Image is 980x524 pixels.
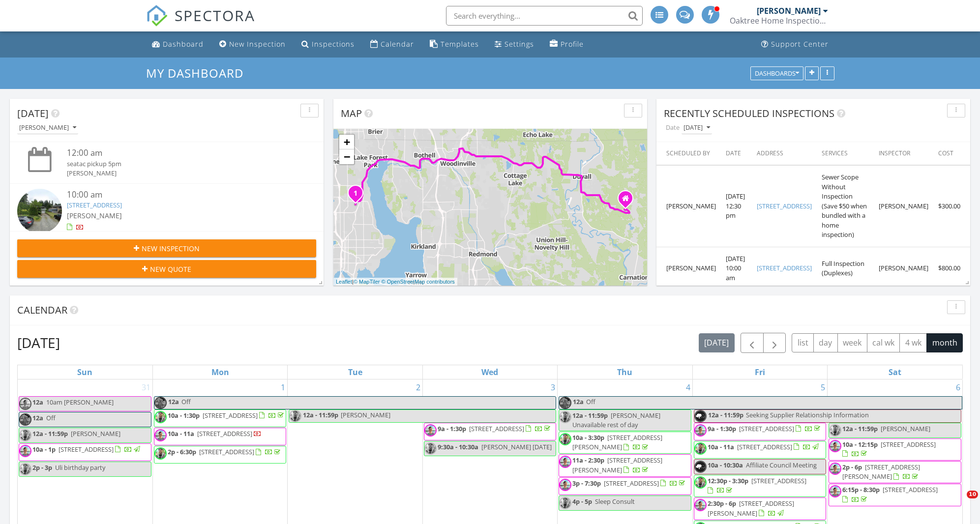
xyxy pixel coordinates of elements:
[899,333,927,352] button: 4 wk
[708,424,736,433] span: 9a - 1:30p
[414,379,422,395] a: Go to September 2, 2025
[708,424,822,433] a: 9a - 1:30p [STREET_ADDRESS]
[341,107,362,120] span: Map
[17,189,316,255] a: 10:00 am [STREET_ADDRESS] [PERSON_NAME] 52 minutes drive time 25.1 miles
[572,433,604,442] span: 10a - 3:30p
[339,149,354,164] a: Zoom out
[32,398,43,407] span: 12a
[19,429,31,441] img: 20210512_131428.jpg
[67,189,291,201] div: 10:00 am
[615,365,634,379] a: Thursday
[279,379,287,395] a: Go to September 1, 2025
[163,39,204,49] div: Dashboard
[17,189,62,233] img: streetview
[168,397,179,409] span: 12a
[741,333,764,353] button: Previous month
[17,260,316,278] button: New Quote
[842,440,936,458] a: 10a - 12:15p [STREET_ADDRESS]
[549,379,557,395] a: Go to September 3, 2025
[17,239,316,257] button: New Inspection
[842,424,878,433] span: 12a - 11:59p
[572,479,687,488] a: 3p - 7:30p [STREET_ADDRESS]
[656,165,721,247] td: [PERSON_NAME]
[757,35,832,54] a: Support Center
[154,446,286,464] a: 2p - 6:30p [STREET_ADDRESS]
[842,463,920,481] span: [STREET_ADDRESS][PERSON_NAME]
[829,438,961,461] a: 10a - 12:15p [STREET_ADDRESS]
[154,428,286,445] a: 10a - 11a [STREET_ADDRESS]
[150,264,191,274] span: New Quote
[829,424,841,437] img: 20210512_131428.jpg
[168,447,196,456] span: 2p - 6:30p
[819,379,827,395] a: Go to September 5, 2025
[572,456,662,474] span: [STREET_ADDRESS][PERSON_NAME]
[708,476,806,495] a: 12:30p - 3:30p [STREET_ADDRESS]
[559,477,691,495] a: 3p - 7:30p [STREET_ADDRESS]
[381,39,414,49] div: Calendar
[71,429,120,438] span: [PERSON_NAME]
[829,485,841,497] img: img_2154.jpeg
[752,142,817,165] th: Address
[67,169,291,178] div: [PERSON_NAME]
[708,442,734,451] span: 10a - 11a
[438,442,478,451] span: 9:30a - 10:30a
[572,497,592,506] span: 4p - 5p
[708,499,736,508] span: 2:30p - 6p
[302,410,339,422] span: 12a - 11:59p
[682,121,712,135] button: [DATE]
[75,365,94,379] a: Sunday
[559,479,571,491] img: img_2154.jpeg
[333,278,457,286] div: |
[146,13,255,34] a: SPECTORA
[559,433,571,445] img: 20210512_131428.jpg
[559,397,571,409] img: 8963bb0bd5d14165a88c57d697d8e1c3_1_105_c.jpeg
[559,456,571,468] img: img_2154.jpeg
[694,497,826,520] a: 2:30p - 6p [STREET_ADDRESS][PERSON_NAME]
[881,440,936,449] span: [STREET_ADDRESS]
[209,365,231,379] a: Monday
[336,279,352,285] a: Leaflet
[721,247,752,290] td: [DATE] 10:00 am
[289,410,301,422] img: 20210512_131428.jpg
[881,424,930,433] span: [PERSON_NAME]
[572,411,660,429] span: [PERSON_NAME] Unavailable rest of day
[491,35,538,54] a: Settings
[168,411,286,420] a: 10a - 1:30p [STREET_ADDRESS]
[32,445,142,454] a: 10a - 1p [STREET_ADDRESS]
[757,263,812,272] a: [STREET_ADDRESS]
[817,165,874,247] td: Sewer Scope Without Inspection (Save $50 when bundled with a home inspection)
[424,442,437,455] img: 20210512_131428.jpg
[829,463,841,475] img: img_2154.jpeg
[19,445,31,457] img: img_2154.jpeg
[426,35,483,54] a: Templates
[19,413,31,426] img: 8963bb0bd5d14165a88c57d697d8e1c3_1_105_c.jpeg
[842,463,862,471] span: 2p - 6p
[67,159,291,169] div: seatac pickup 5pm
[199,447,254,456] span: [STREET_ADDRESS]
[297,35,358,54] a: Inspections
[757,202,812,210] a: [STREET_ADDRESS]
[46,413,56,422] span: Off
[739,424,794,433] span: [STREET_ADDRESS]
[168,447,282,456] a: 2p - 6:30p [STREET_ADDRESS]
[146,5,168,27] img: The Best Home Inspection Software - Spectora
[424,424,437,437] img: img_2154.jpeg
[19,443,151,461] a: 10a - 1p [STREET_ADDRESS]
[842,485,880,494] span: 6:15p - 8:30p
[154,429,167,441] img: img_2154.jpeg
[215,35,290,54] a: New Inspection
[142,243,200,254] span: New Inspection
[792,333,814,352] button: list
[829,440,841,452] img: img_2154.jpeg
[181,397,191,406] span: Off
[32,413,43,422] span: 12a
[694,461,707,473] img: oaktree_logo2.jpg
[967,491,978,498] span: 10
[737,442,792,451] span: [STREET_ADDRESS]
[933,142,970,165] th: Cost
[829,484,961,506] a: 6:15p - 8:30p [STREET_ADDRESS]
[572,433,662,451] a: 10a - 3:30p [STREET_ADDRESS][PERSON_NAME]
[883,485,938,494] span: [STREET_ADDRESS]
[154,409,286,427] a: 10a - 1:30p [STREET_ADDRESS]
[140,379,152,395] a: Go to August 31, 2025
